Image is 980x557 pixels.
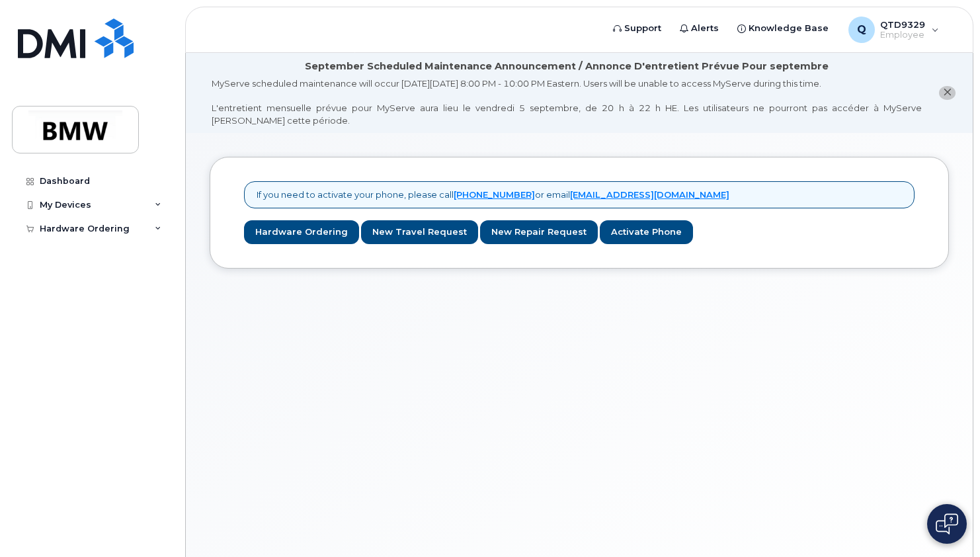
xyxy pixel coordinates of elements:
[939,86,956,100] button: close notification
[600,220,693,245] a: Activate Phone
[305,60,829,73] div: September Scheduled Maintenance Announcement / Annonce D'entretient Prévue Pour septembre
[480,220,598,245] a: New Repair Request
[936,513,958,535] img: Open chat
[212,77,922,126] div: MyServe scheduled maintenance will occur [DATE][DATE] 8:00 PM - 10:00 PM Eastern. Users will be u...
[361,220,478,245] a: New Travel Request
[244,220,359,245] a: Hardware Ordering
[570,189,729,200] a: [EMAIL_ADDRESS][DOMAIN_NAME]
[257,189,729,201] p: If you need to activate your phone, please call or email
[454,189,535,200] a: [PHONE_NUMBER]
